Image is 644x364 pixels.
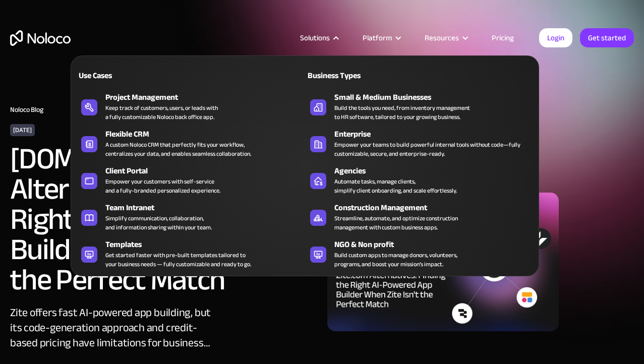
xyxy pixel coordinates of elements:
[105,91,309,103] div: Project Management
[76,64,305,87] a: Use Cases
[350,31,412,44] div: Platform
[305,200,534,234] a: Construction ManagementStreamline, automate, and optimize constructionmanagement with custom busi...
[105,214,212,232] div: Simplify communication, collaboration, and information sharing within your team.
[334,238,538,251] div: NGO & Non profit
[300,31,330,44] div: Solutions
[334,202,538,214] div: Construction Management
[105,177,220,195] div: Empower your customers with self-service and a fully-branded personalized experience.
[10,124,35,136] div: [DATE]
[105,103,218,122] div: Keep track of customers, users, or leads with a fully customizable Noloco back office app.
[71,41,539,276] nav: Solutions
[10,106,634,114] h1: Noloco Blog
[305,126,534,160] a: EnterpriseEmpower your teams to build powerful internal tools without code—fully customizable, se...
[305,163,534,197] a: AgenciesAutomate tasks, manage clients,simplify client onboarding, and scale effortlessly.
[412,31,479,44] div: Resources
[105,238,309,251] div: Templates
[305,70,416,82] div: Business Types
[334,128,538,140] div: Enterprise
[425,31,459,44] div: Resources
[334,91,538,103] div: Small & Medium Businesses
[479,31,526,44] a: Pricing
[105,128,309,140] div: Flexible CRM
[334,214,458,232] div: Streamline, automate, and optimize construction management with custom business apps.
[10,305,217,350] div: Zite offers fast AI-powered app building, but its code-generation approach and credit-based prici...
[10,144,317,295] h2: [DOMAIN_NAME] Alternatives: Finding the Right AI-Powered App Builder When Zite Isn't the Perfect ...
[363,31,392,44] div: Platform
[105,202,309,214] div: Team Intranet
[287,31,350,44] div: Solutions
[334,103,470,122] div: Build the tools you need, from inventory management to HR software, tailored to your growing busi...
[334,251,457,269] div: Build custom apps to manage donors, volunteers, programs, and boost your mission’s impact.
[10,30,71,46] a: home
[334,140,529,158] div: Empower your teams to build powerful internal tools without code—fully customizable, secure, and ...
[105,140,251,158] div: A custom Noloco CRM that perfectly fits your workflow, centralizes your data, and enables seamles...
[76,89,305,124] a: Project ManagementKeep track of customers, users, or leads witha fully customizable Noloco back o...
[76,126,305,160] a: Flexible CRMA custom Noloco CRM that perfectly fits your workflow,centralizes your data, and enab...
[305,89,534,124] a: Small & Medium BusinessesBuild the tools you need, from inventory managementto HR software, tailo...
[76,163,305,197] a: Client PortalEmpower your customers with self-serviceand a fully-branded personalized experience.
[580,28,634,47] a: Get started
[76,70,187,82] div: Use Cases
[305,64,534,87] a: Business Types
[539,28,572,47] a: Login
[105,165,309,177] div: Client Portal
[334,177,457,195] div: Automate tasks, manage clients, simplify client onboarding, and scale effortlessly.
[305,236,534,271] a: NGO & Non profitBuild custom apps to manage donors, volunteers,programs, and boost your mission’s...
[334,165,538,177] div: Agencies
[105,251,251,269] div: Get started faster with pre-built templates tailored to your business needs — fully customizable ...
[76,200,305,234] a: Team IntranetSimplify communication, collaboration,and information sharing within your team.
[76,236,305,271] a: TemplatesGet started faster with pre-built templates tailored toyour business needs — fully custo...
